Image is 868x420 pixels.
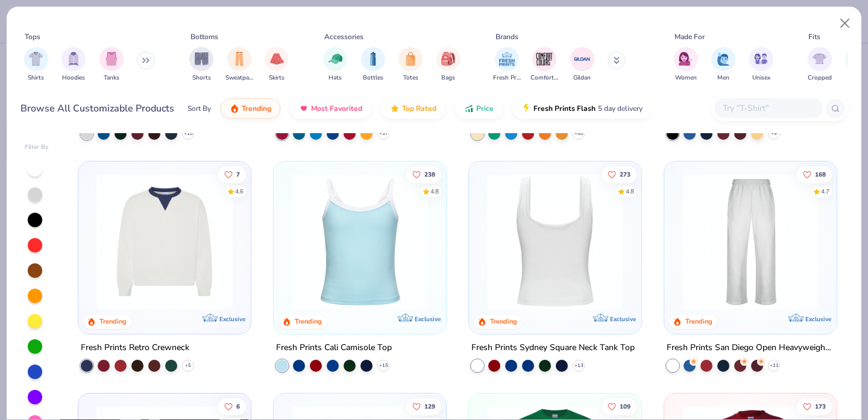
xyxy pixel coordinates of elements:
[602,166,637,183] button: Like
[674,47,698,83] button: filter button
[441,74,455,83] span: Bags
[495,31,518,42] div: Brands
[299,104,309,113] img: most_fav.gif
[436,47,461,83] button: filter button
[626,187,634,196] div: 4.8
[236,187,244,196] div: 4.6
[512,98,652,119] button: Fresh Prints Flash5 day delivery
[361,47,385,83] button: filter button
[265,47,289,83] button: filter button
[219,166,247,183] button: Like
[749,47,773,83] div: filter for Unisex
[105,52,118,66] img: Tanks Image
[821,187,829,196] div: 4.7
[436,47,461,83] div: filter for Bags
[754,52,768,66] img: Unisex Image
[815,171,826,177] span: 168
[195,52,209,66] img: Shorts Image
[61,47,86,83] div: filter for Hoodies
[535,50,553,68] img: Comfort Colors Image
[441,52,454,66] img: Bags Image
[237,171,241,177] span: 7
[28,74,44,83] span: Shirts
[190,31,218,42] div: Bottoms
[722,101,814,115] input: Try "T-Shirt"
[323,47,347,83] button: filter button
[379,130,388,137] span: + 37
[797,166,832,183] button: Like
[225,74,253,83] span: Sweatpants
[189,47,213,83] button: filter button
[769,362,778,369] span: + 11
[269,74,285,83] span: Skirts
[25,31,40,42] div: Tops
[530,74,558,83] span: Comfort Colors
[265,47,289,83] div: filter for Skirts
[286,174,434,310] img: a25d9891-da96-49f3-a35e-76288174bf3a
[752,74,770,83] span: Unisex
[29,52,43,66] img: Shirts Image
[808,47,832,83] div: filter for Cropped
[99,47,124,83] div: filter for Tanks
[808,74,832,83] span: Cropped
[815,403,826,409] span: 173
[403,74,418,83] span: Totes
[424,171,435,177] span: 238
[570,47,594,83] button: filter button
[225,47,253,83] button: filter button
[184,130,193,137] span: + 10
[404,52,417,66] img: Totes Image
[329,52,342,66] img: Hats Image
[104,74,119,83] span: Tanks
[674,47,698,83] div: filter for Women
[90,174,239,310] img: 3abb6cdb-110e-4e18-92a0-dbcd4e53f056
[771,130,777,137] span: + 9
[381,98,445,119] button: Top Rated
[530,47,558,83] div: filter for Comfort Colors
[366,52,380,66] img: Bottles Image
[471,340,635,355] div: Fresh Prints Sydney Square Neck Tank Top
[813,52,826,66] img: Cropped Image
[62,74,85,83] span: Hoodies
[805,315,831,322] span: Exclusive
[290,98,371,119] button: Most Favorited
[610,315,636,322] span: Exclusive
[667,340,834,355] div: Fresh Prints San Diego Open Heavyweight Sweatpants
[25,143,49,152] div: Filter By
[361,47,385,83] div: filter for Bottles
[233,52,246,66] img: Sweatpants Image
[221,98,280,119] button: Trending
[324,31,363,42] div: Accessories
[434,174,582,310] img: 61d0f7fa-d448-414b-acbf-5d07f88334cb
[323,47,347,83] div: filter for Hats
[749,47,773,83] button: filter button
[598,102,643,116] span: 5 day delivery
[24,47,48,83] div: filter for Shirts
[679,52,693,66] img: Women Image
[406,166,441,183] button: Like
[67,52,80,66] img: Hoodies Image
[808,31,820,42] div: Fits
[711,47,735,83] button: filter button
[379,362,388,369] span: + 15
[602,398,637,415] button: Like
[237,403,241,409] span: 6
[574,130,583,137] span: + 60
[219,315,245,322] span: Exclusive
[99,47,124,83] button: filter button
[476,104,494,113] span: Price
[185,362,191,369] span: + 5
[481,174,629,310] img: 63ed7c8a-03b3-4701-9f69-be4b1adc9c5f
[276,340,392,355] div: Fresh Prints Cali Camisole Top
[675,74,697,83] span: Women
[498,50,516,68] img: Fresh Prints Image
[808,47,832,83] button: filter button
[455,98,503,119] button: Price
[406,398,441,415] button: Like
[620,403,631,409] span: 109
[533,104,596,113] span: Fresh Prints Flash
[329,74,342,83] span: Hats
[717,52,730,66] img: Men Image
[797,398,832,415] button: Like
[711,47,735,83] div: filter for Men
